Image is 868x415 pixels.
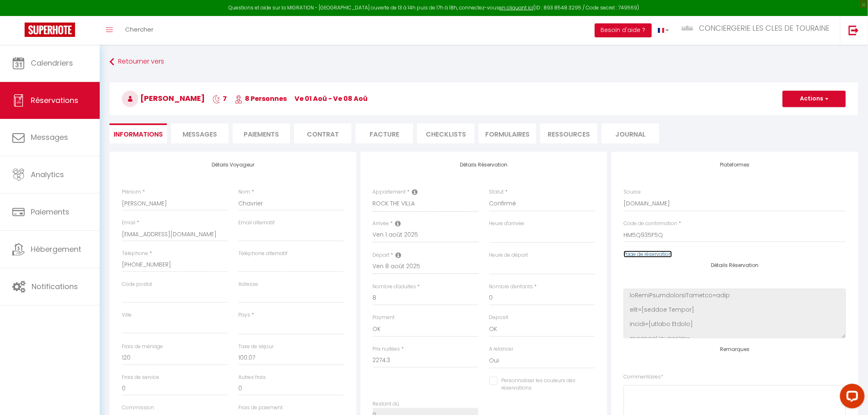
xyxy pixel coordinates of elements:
[373,220,389,228] label: Arrivée
[122,219,135,227] label: Email
[624,347,846,352] h4: Remarques
[31,169,64,180] span: Analytics
[238,280,258,288] label: Adresse
[489,220,525,228] label: Heure d'arrivée
[235,94,287,103] span: 8 Personnes
[122,311,132,319] label: Ville
[624,220,677,228] label: Code de confirmation
[624,188,641,196] label: Source
[356,123,413,144] li: Facture
[675,16,840,45] a: ... CONCIERGERIE LES CLES DE TOURAINE
[489,345,514,353] label: A relancer
[238,343,274,351] label: Taxe de séjour
[540,123,598,144] li: Ressources
[212,94,227,103] span: 7
[31,58,73,68] span: Calendriers
[373,251,390,259] label: Départ
[183,130,217,139] span: Messages
[122,188,141,196] label: Prénom
[31,132,68,142] span: Messages
[238,250,288,258] label: Téléphone alternatif
[783,91,846,107] button: Actions
[122,404,154,412] label: Commission
[122,162,344,168] h4: Détails Voyageur
[122,250,148,258] label: Téléphone
[110,55,858,69] a: Retourner vers
[373,314,395,322] label: Payment
[489,251,528,259] label: Heure de départ
[122,343,163,351] label: Frais de ménage
[699,23,830,33] span: CONCIERGERIE LES CLES DE TOURAINE
[32,281,78,292] span: Notifications
[110,123,167,144] li: Informations
[624,251,672,258] a: Page de réservation
[489,188,504,196] label: Statut
[417,123,475,144] li: CHECKLISTS
[238,219,275,227] label: Email alternatif
[373,283,416,291] label: Nombre d'adultes
[119,16,160,45] a: Chercher
[125,25,153,34] span: Chercher
[122,280,152,288] label: Code postal
[238,311,250,319] label: Pays
[373,162,595,168] h4: Détails Réservation
[238,374,266,381] label: Autres frais
[238,188,250,196] label: Nom
[624,373,663,381] label: Commentaires
[31,95,78,105] span: Réservations
[479,123,536,144] li: FORMULAIRES
[373,400,400,408] label: Restant dû
[373,345,400,353] label: Prix nuitées
[834,381,868,415] iframe: LiveChat chat widget
[373,188,406,196] label: Appartement
[489,283,533,291] label: Nombre d'enfants
[31,244,81,254] span: Hébergement
[295,94,368,103] span: ve 01 Aoû - ve 08 Aoû
[25,23,75,37] img: Super Booking
[489,314,509,322] label: Deposit
[122,93,205,103] span: [PERSON_NAME]
[122,374,159,381] label: Frais de service
[624,262,846,268] h4: Détails Réservation
[624,162,846,168] h4: Plateformes
[31,207,69,217] span: Paiements
[849,25,859,35] img: logout
[238,404,283,412] label: Frais de paiement
[500,4,534,11] a: en cliquant ici
[233,123,290,144] li: Paiements
[602,123,659,144] li: Journal
[595,23,652,37] button: Besoin d'aide ?
[681,25,694,32] img: ...
[294,123,352,144] li: Contrat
